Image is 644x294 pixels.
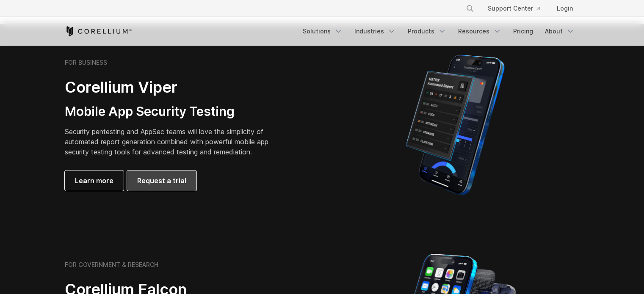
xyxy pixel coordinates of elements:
[127,170,196,191] a: Request a trial
[137,176,186,186] span: Request a trial
[65,104,282,120] h3: Mobile App Security Testing
[462,1,478,16] button: Search
[550,1,580,16] a: Login
[65,26,132,36] a: Corellium Home
[453,24,506,39] a: Resources
[65,261,158,269] h6: FOR GOVERNMENT & RESEARCH
[298,24,580,39] div: Navigation Menu
[75,176,113,186] span: Learn more
[481,1,547,16] a: Support Center
[391,51,519,199] img: Corellium MATRIX automated report on iPhone showing app vulnerability test results across securit...
[349,24,401,39] a: Industries
[65,126,282,157] p: Security pentesting and AppSec teams will love the simplicity of automated report generation comb...
[403,24,451,39] a: Products
[508,24,538,39] a: Pricing
[540,24,580,39] a: About
[65,59,107,66] h6: FOR BUSINESS
[65,170,124,191] a: Learn more
[298,24,348,39] a: Solutions
[65,78,282,97] h2: Corellium Viper
[456,1,580,16] div: Navigation Menu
